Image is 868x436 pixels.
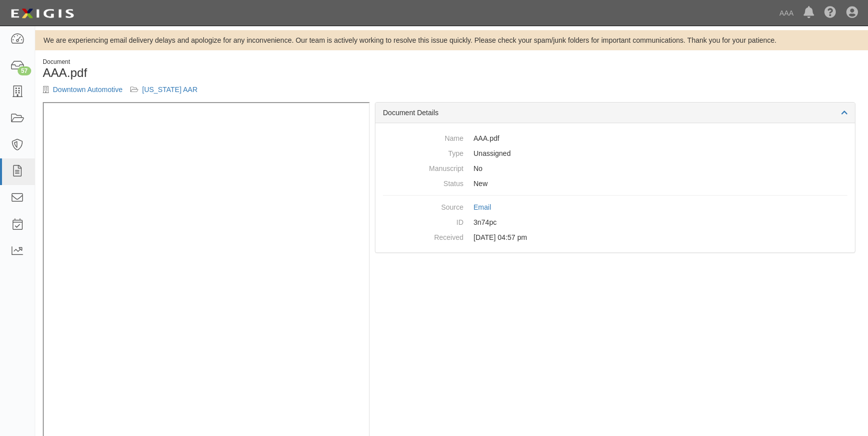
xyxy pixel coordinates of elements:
a: AAA [774,3,799,23]
dd: [DATE] 04:57 pm [383,230,847,245]
dd: No [383,161,847,176]
dt: Source [383,200,463,212]
dt: Manuscript [383,161,463,173]
dt: Type [383,146,463,158]
dd: AAA.pdf [383,131,847,146]
dt: Received [383,230,463,242]
div: Document Details [375,103,855,123]
dt: Name [383,131,463,143]
dd: New [383,176,847,191]
a: Downtown Automotive [53,85,123,94]
div: Document [43,58,444,66]
div: We are experiencing email delivery delays and apologize for any inconvenience. Our team is active... [35,35,868,45]
dd: 3n74pc [383,215,847,230]
h1: AAA.pdf [43,66,444,79]
dd: Unassigned [383,146,847,161]
dt: Status [383,176,463,189]
i: Help Center - Complianz [824,7,836,19]
div: 57 [18,66,31,75]
a: [US_STATE] AAR [142,85,198,94]
img: logo-5460c22ac91f19d4615b14bd174203de0afe785f0fc80cf4dbbc73dc1793850b.png [8,5,77,23]
dt: ID [383,215,463,227]
a: Email [474,203,491,211]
